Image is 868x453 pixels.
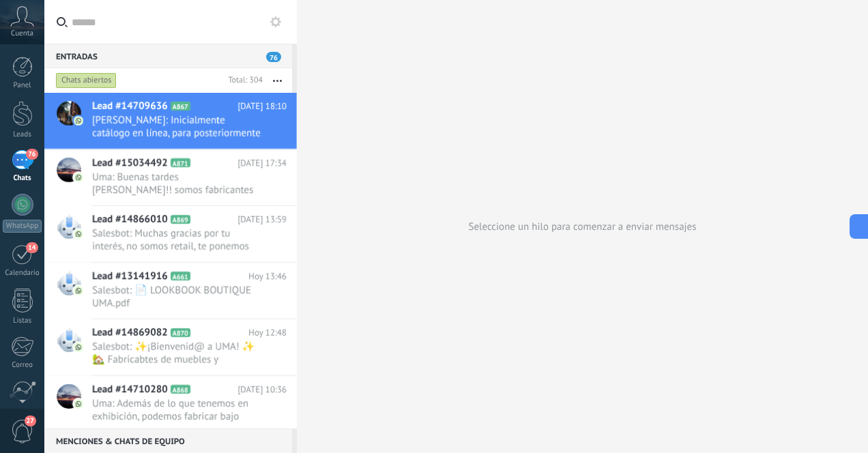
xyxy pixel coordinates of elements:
[92,114,261,140] span: [PERSON_NAME]: Inicialmente catálogo en línea, para posteriormente buscar aperturar uno o dos loc...
[74,173,83,182] img: com.amocrm.amocrmwa.svg
[92,284,261,310] span: Salesbot: 📄 LOOKBOOK BOUTIQUE UMA.pdf
[44,44,292,68] div: Entradas
[44,93,297,149] a: Lead #14709636 A867 [DATE] 18:10 [PERSON_NAME]: Inicialmente catálogo en línea, para posteriormen...
[74,342,83,352] img: com.amocrm.amocrmwa.svg
[92,383,168,396] span: Lead #14710280
[248,326,287,340] span: Hoy 12:48
[26,242,38,253] span: 14
[92,269,168,283] span: Lead #13141916
[222,74,263,87] div: Total: 304
[237,100,287,113] span: [DATE] 18:10
[74,286,83,295] img: com.amocrm.amocrmwa.svg
[3,317,42,325] div: Listas
[237,383,287,396] span: [DATE] 10:36
[92,340,261,366] span: Salesbot: ✨¡Bienvenid@ a UMA! ✨ 🏡 Fabricabtes de muebles y decoración artesanal 💫 Diseñamos y fab...
[237,213,287,227] span: [DATE] 13:59
[74,116,83,126] img: com.amocrm.amocrmwa.svg
[3,269,42,278] div: Calendario
[3,174,42,183] div: Chats
[44,319,297,375] a: Lead #14869082 A870 Hoy 12:48 Salesbot: ✨¡Bienvenid@ a UMA! ✨ 🏡 Fabricabtes de muebles y decoraci...
[3,361,42,370] div: Correo
[56,72,117,89] div: Chats abiertos
[44,206,297,262] a: Lead #14866010 A869 [DATE] 13:59 Salesbot: Muchas gracias por tu interés, no somos retail, te pon...
[237,156,287,170] span: [DATE] 17:34
[26,149,38,160] span: 76
[171,102,190,111] span: A867
[92,227,261,253] span: Salesbot: Muchas gracias por tu interés, no somos retail, te ponemos en contacto con un distribui...
[3,130,42,139] div: Leads
[74,229,83,239] img: com.amocrm.amocrmwa.svg
[92,100,168,113] span: Lead #14709636
[171,158,190,167] span: A871
[3,220,42,233] div: WhatsApp
[171,215,190,224] span: A869
[74,399,83,409] img: com.amocrm.amocrmwa.svg
[44,149,297,205] a: Lead #15034492 A871 [DATE] 17:34 Uma: Buenas tardes [PERSON_NAME]!! somos fabricantes de mobiliar...
[3,81,42,90] div: Panel
[92,171,261,196] span: Uma: Buenas tardes [PERSON_NAME]!! somos fabricantes de mobiliario artesanal boutique en [GEOGRAP...
[92,213,168,227] span: Lead #14866010
[171,328,190,337] span: A870
[44,428,292,453] div: Menciones & Chats de equipo
[171,385,190,394] span: A868
[92,326,168,340] span: Lead #14869082
[11,29,33,38] span: Cuenta
[92,397,261,423] span: Uma: Además de lo que tenemos en exhibición, podemos fabricar bajo pedido el mobiliario que neces...
[171,272,190,280] span: A661
[44,263,297,319] a: Lead #13141916 A661 Hoy 13:46 Salesbot: 📄 LOOKBOOK BOUTIQUE UMA.pdf
[25,415,36,426] span: 27
[44,376,297,432] a: Lead #14710280 A868 [DATE] 10:36 Uma: Además de lo que tenemos en exhibición, podemos fabricar ba...
[266,52,281,62] span: 76
[92,156,168,170] span: Lead #15034492
[248,269,287,283] span: Hoy 13:46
